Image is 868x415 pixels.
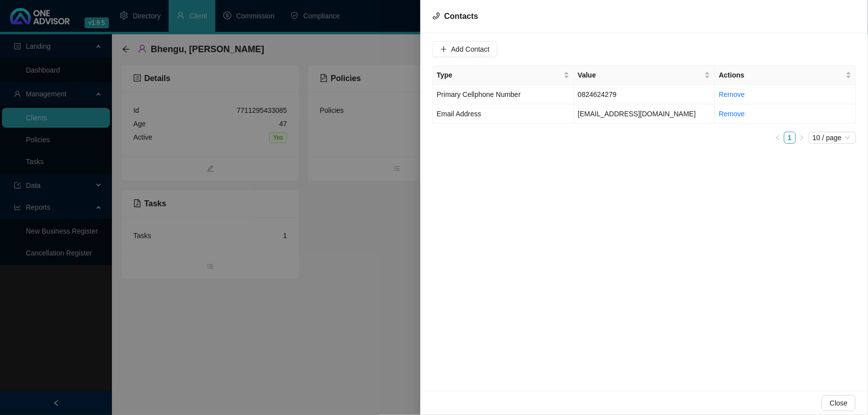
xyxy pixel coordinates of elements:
a: 1 [784,132,795,143]
th: Type [433,66,574,85]
th: Actions [715,66,856,85]
span: phone [432,12,440,20]
span: 10 / page [813,132,852,143]
span: Value [578,70,703,81]
span: Primary Cellphone Number [437,90,521,98]
span: Email Address [437,110,481,118]
button: Close [822,395,856,411]
span: left [775,135,781,141]
li: Previous Page [772,132,784,144]
span: Type [437,70,562,81]
li: Next Page [796,132,808,144]
span: Actions [719,70,844,81]
span: right [799,135,805,141]
a: Remove [719,90,745,98]
th: Value [574,66,715,85]
td: 0824624279 [574,85,715,104]
span: Contacts [444,12,478,20]
a: Remove [719,110,745,118]
li: 1 [784,132,796,144]
div: Page Size [809,132,856,144]
button: Add Contact [432,41,497,57]
span: Close [830,398,848,409]
span: plus [440,46,447,53]
td: [EMAIL_ADDRESS][DOMAIN_NAME] [574,104,715,124]
button: left [772,132,784,144]
button: right [796,132,808,144]
span: Add Contact [451,44,489,55]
